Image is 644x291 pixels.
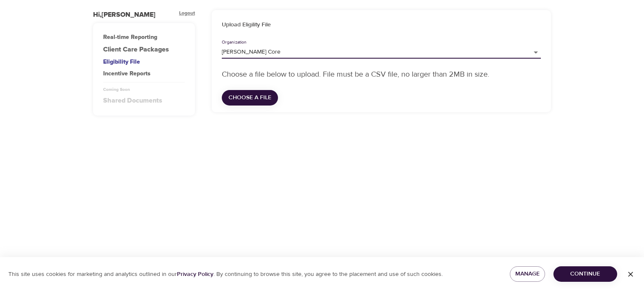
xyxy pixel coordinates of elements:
a: Client Care Packages [103,45,185,54]
p: Choose a file below to upload. File must be a CSV file, no larger than 2MB in size. [222,69,541,80]
button: Continue [553,266,617,282]
div: Hi, [PERSON_NAME] [93,10,156,20]
div: Incentive Reports [103,70,185,78]
a: Privacy Policy [177,270,213,278]
div: Coming Soon [103,87,185,93]
div: Shared Documents [103,96,185,106]
span: Continue [560,269,610,279]
div: [PERSON_NAME] Core [222,46,541,59]
span: Manage [517,269,538,279]
h6: Upload Eligility File [222,20,541,29]
button: Manage [510,266,545,282]
label: Organization [222,40,247,45]
button: Choose a file [222,90,278,106]
div: Real-time Reporting [103,33,185,41]
span: Choose a file [229,93,271,103]
div: Eligibility File [103,58,185,66]
div: Logout [179,10,195,20]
